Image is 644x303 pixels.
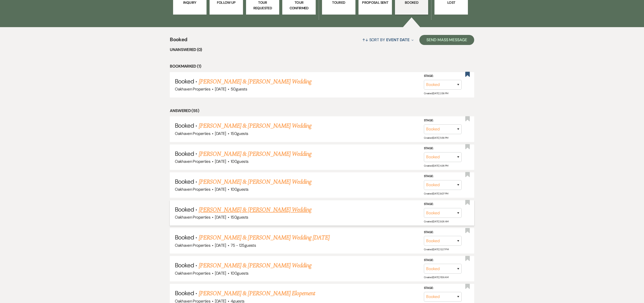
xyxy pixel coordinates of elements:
span: [DATE] [215,86,226,92]
span: Booked [175,261,194,269]
span: Booked [170,36,187,46]
span: Created: [DATE] 11:56 AM [424,276,448,279]
a: [PERSON_NAME] & [PERSON_NAME] Elopement [199,289,315,298]
a: [PERSON_NAME] & [PERSON_NAME] Wedding [199,149,311,159]
span: [DATE] [215,187,226,192]
button: Sort By Event Date [360,33,416,46]
label: Stage: [424,118,462,123]
span: Oakhaven Properties [175,243,210,248]
span: Booked [175,233,194,241]
span: Oakhaven Properties [175,131,210,136]
button: Send Mass Message [419,35,474,45]
li: Unanswered (0) [170,46,474,53]
span: Oakhaven Properties [175,86,210,92]
span: [DATE] [215,131,226,136]
span: Created: [DATE] 5:56 PM [424,136,448,139]
a: [PERSON_NAME] & [PERSON_NAME] Wedding [199,205,311,214]
span: Booked [175,178,194,185]
span: Booked [175,289,194,297]
span: Booked [175,77,194,85]
a: [PERSON_NAME] & [PERSON_NAME] Wedding [DATE] [199,233,330,242]
span: Booked [175,150,194,158]
span: 75 - 125 guests [231,243,256,248]
span: Oakhaven Properties [175,271,210,276]
span: [DATE] [215,271,226,276]
span: Created: [DATE] 9:26 AM [424,220,449,223]
label: Stage: [424,174,462,179]
span: Created: [DATE] 2:56 PM [424,92,448,95]
span: Oakhaven Properties [175,215,210,220]
span: Event Date [386,37,410,42]
span: 100 guests [231,187,248,192]
span: Oakhaven Properties [175,159,210,164]
span: [DATE] [215,159,226,164]
span: [DATE] [215,215,226,220]
li: Bookmarked (1) [170,63,474,70]
span: [DATE] [215,243,226,248]
span: Booked [175,206,194,213]
span: 100 guests [231,159,248,164]
a: [PERSON_NAME] & [PERSON_NAME] Wedding [199,121,311,130]
span: 150 guests [231,131,248,136]
label: Stage: [424,258,462,263]
label: Stage: [424,201,462,207]
span: Created: [DATE] 8:07 PM [424,192,448,195]
a: [PERSON_NAME] & [PERSON_NAME] Wedding [199,261,311,270]
a: [PERSON_NAME] & [PERSON_NAME] Wedding [199,177,311,186]
label: Stage: [424,230,462,235]
span: 100 guests [231,271,248,276]
span: Oakhaven Properties [175,187,210,192]
label: Stage: [424,146,462,151]
span: Booked [175,122,194,129]
span: 150 guests [231,215,248,220]
span: Created: [DATE] 4:36 PM [424,164,448,167]
span: ↑↓ [362,37,368,42]
a: [PERSON_NAME] & [PERSON_NAME] Wedding [199,77,311,86]
label: Stage: [424,285,462,291]
span: 50 guests [231,86,247,92]
span: Created: [DATE] 12:27 PM [424,248,449,251]
li: Answered (55) [170,108,474,114]
label: Stage: [424,73,462,79]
